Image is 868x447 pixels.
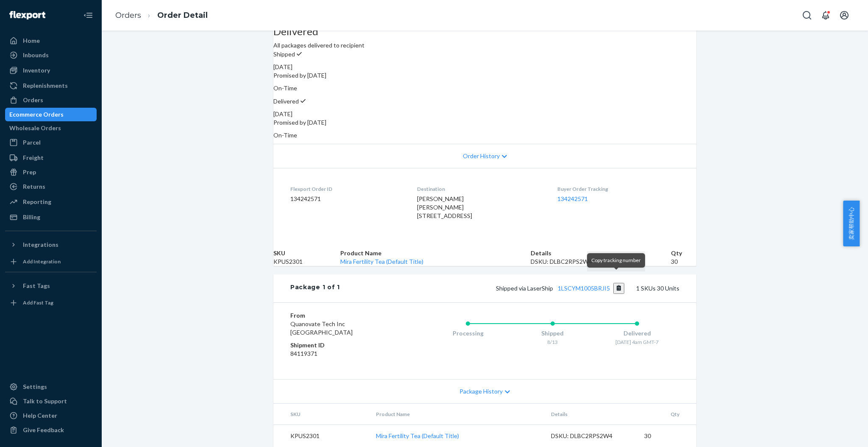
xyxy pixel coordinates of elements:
[273,249,340,257] th: SKU
[5,108,97,121] a: Ecommerce Orders
[531,249,671,257] th: Details
[637,425,696,447] td: 30
[376,432,459,439] a: Mira Fertility Tea (Default Title)
[5,64,97,77] a: Inventory
[340,283,679,294] div: 1 SKUs 30 Units
[23,213,40,221] div: Billing
[273,110,696,118] div: [DATE]
[5,238,97,251] button: Integrations
[23,282,50,290] div: Fast Tags
[671,249,696,257] th: Qty
[80,7,97,24] button: Close Navigation
[417,195,472,219] span: [PERSON_NAME] [PERSON_NAME] [STREET_ADDRESS]
[5,423,97,437] button: Give Feedback
[273,97,696,106] p: Delivered
[5,210,97,224] a: Billing
[23,258,61,265] div: Add Integration
[463,152,500,160] span: Order History
[273,425,369,447] td: KPUS2301
[290,283,340,294] div: Package 1 of 1
[557,185,679,193] dt: Buyer Order Tracking
[115,11,141,20] a: Orders
[544,404,637,425] th: Details
[5,180,97,193] a: Returns
[290,311,392,320] dt: From
[369,404,544,425] th: Product Name
[591,257,641,263] span: Copy tracking number
[273,84,696,92] p: On-Time
[9,11,45,20] img: Flexport logo
[23,426,64,434] div: Give Feedback
[5,296,97,310] a: Add Fast Tag
[23,154,44,162] div: Freight
[157,11,208,20] a: Order Detail
[5,79,97,92] a: Replenishments
[273,63,696,71] div: [DATE]
[108,3,214,28] ol: breadcrumbs
[273,50,696,59] p: Shipped
[510,338,595,346] div: 8/13
[23,182,45,191] div: Returns
[5,195,97,209] a: Reporting
[510,329,595,338] div: Shipped
[273,131,696,140] p: On-Time
[290,349,392,358] dd: 84119371
[5,279,97,293] button: Fast Tags
[5,394,97,408] a: Talk to Support
[558,285,610,292] a: 1LSCYM1005BRJI5
[23,397,67,405] div: Talk to Support
[290,341,392,349] dt: Shipment ID
[273,26,696,37] h3: Delivered
[23,168,36,176] div: Prep
[290,185,403,193] dt: Flexport Order ID
[5,151,97,165] a: Freight
[798,7,815,24] button: Open Search Box
[23,51,49,59] div: Inbounds
[843,201,860,246] button: 卖家帮助中心
[340,258,423,265] a: Mira Fertility Tea (Default Title)
[5,34,97,47] a: Home
[290,320,353,336] span: Quanovate Tech Inc [GEOGRAPHIC_DATA]
[531,257,671,266] div: DSKU: DLBC2RPS2W4
[23,96,43,104] div: Orders
[557,195,588,202] a: 134242571
[5,48,97,62] a: Inbounds
[5,121,97,135] a: Wholesale Orders
[671,257,696,266] td: 30
[595,338,679,346] div: [DATE] 4am GMT-7
[5,380,97,394] a: Settings
[595,329,679,338] div: Delivered
[273,257,340,266] td: KPUS2301
[273,118,696,127] p: Promised by [DATE]
[340,249,531,257] th: Product Name
[23,240,58,249] div: Integrations
[5,255,97,268] a: Add Integration
[417,185,543,193] dt: Destination
[5,93,97,107] a: Orders
[23,36,40,45] div: Home
[290,195,403,203] dd: 134242571
[273,26,696,50] div: All packages delivered to recipient
[23,383,47,391] div: Settings
[273,404,369,425] th: SKU
[23,138,41,147] div: Parcel
[23,81,68,90] div: Replenishments
[5,165,97,179] a: Prep
[551,432,631,440] div: DSKU: DLBC2RPS2W4
[23,198,51,206] div: Reporting
[23,66,50,75] div: Inventory
[5,136,97,149] a: Parcel
[836,7,853,24] button: Open account menu
[613,283,625,294] button: Copy tracking number
[5,409,97,422] a: Help Center
[496,285,625,292] span: Shipped via LaserShip
[23,299,53,306] div: Add Fast Tag
[426,329,510,338] div: Processing
[273,71,696,80] p: Promised by [DATE]
[23,411,57,420] div: Help Center
[637,404,696,425] th: Qty
[459,387,503,396] span: Package History
[817,7,834,24] button: Open notifications
[9,110,64,119] div: Ecommerce Orders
